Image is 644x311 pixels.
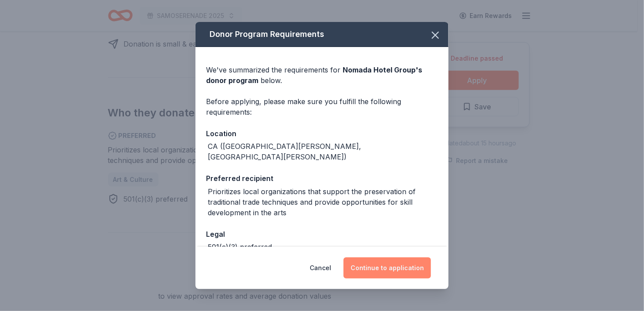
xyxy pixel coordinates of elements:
[206,173,438,184] div: Preferred recipient
[208,242,272,252] div: 501(c)(3) preferred
[195,22,449,47] div: Donor Program Requirements
[206,65,438,86] div: We've summarized the requirements for below.
[206,128,438,139] div: Location
[206,96,438,117] div: Before applying, please make sure you fulfill the following requirements:
[208,186,438,218] div: Prioritizes local organizations that support the preservation of traditional trade techniques and...
[344,257,431,278] button: Continue to application
[310,257,331,278] button: Cancel
[206,228,438,240] div: Legal
[208,141,438,162] div: CA ([GEOGRAPHIC_DATA][PERSON_NAME], [GEOGRAPHIC_DATA][PERSON_NAME])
